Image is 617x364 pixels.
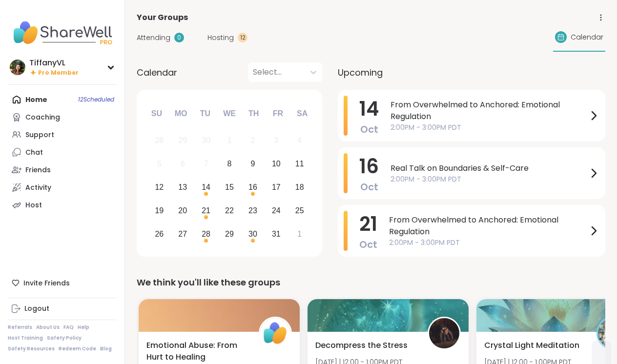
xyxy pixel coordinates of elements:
[170,103,191,124] div: Mo
[25,130,54,140] div: Support
[146,340,248,363] span: Emotional Abuse: From Hurt to Healing
[137,33,170,43] span: Attending
[238,33,247,42] div: 12
[8,126,117,143] a: Support
[391,162,588,174] span: Real Talk on Boundaries & Self-Care
[196,177,217,198] div: Choose Tuesday, October 14th, 2025
[146,103,167,124] div: Su
[359,153,379,180] span: 16
[359,238,377,251] span: Oct
[100,345,112,352] a: Blog
[25,201,42,210] div: Host
[178,227,187,241] div: 27
[25,148,43,158] div: Chat
[202,227,210,241] div: 28
[8,16,117,50] img: ShareWell Nav Logo
[59,345,96,352] a: Redeem Code
[8,324,32,331] a: Referrals
[359,210,377,238] span: 21
[272,204,281,217] div: 24
[295,204,304,217] div: 25
[8,108,117,126] a: Coaching
[36,324,60,331] a: About Us
[266,130,287,151] div: Not available Friday, October 3rd, 2025
[272,227,281,241] div: 31
[178,181,187,194] div: 13
[266,154,287,175] div: Choose Friday, October 10th, 2025
[78,324,89,331] a: Help
[202,134,210,147] div: 30
[149,177,170,198] div: Choose Sunday, October 12th, 2025
[243,177,264,198] div: Choose Thursday, October 16th, 2025
[338,66,383,79] span: Upcoming
[202,204,210,217] div: 21
[8,179,117,196] a: Activity
[243,103,265,124] div: Th
[225,204,234,217] div: 22
[25,113,60,122] div: Coaching
[204,157,208,170] div: 7
[172,177,193,198] div: Choose Monday, October 13th, 2025
[297,227,302,241] div: 1
[8,161,117,179] a: Friends
[8,196,117,214] a: Host
[297,134,302,147] div: 4
[219,200,240,221] div: Choose Wednesday, October 22nd, 2025
[149,130,170,151] div: Not available Sunday, September 28th, 2025
[243,223,264,244] div: Choose Thursday, October 30th, 2025
[219,103,240,124] div: We
[243,200,264,221] div: Choose Thursday, October 23rd, 2025
[266,177,287,198] div: Choose Friday, October 17th, 2025
[47,335,82,342] a: Safety Policy
[8,300,117,318] a: Logout
[178,134,187,147] div: 29
[8,274,117,292] div: Invite Friends
[260,318,290,348] img: ShareWell
[29,58,79,68] div: TiffanyVL
[172,223,193,244] div: Choose Monday, October 27th, 2025
[8,345,55,352] a: Safety Resources
[155,227,164,241] div: 26
[429,318,459,348] img: lyssa
[178,204,187,217] div: 20
[157,157,162,170] div: 5
[248,181,257,194] div: 16
[248,204,257,217] div: 23
[181,157,185,170] div: 6
[266,200,287,221] div: Choose Friday, October 24th, 2025
[219,223,240,244] div: Choose Wednesday, October 29th, 2025
[219,154,240,175] div: Choose Wednesday, October 8th, 2025
[155,181,164,194] div: 12
[137,12,188,23] span: Your Groups
[248,227,257,241] div: 30
[10,60,25,75] img: TiffanyVL
[219,177,240,198] div: Choose Wednesday, October 15th, 2025
[315,340,408,351] span: Decompress the Stress
[391,99,588,122] span: From Overwhelmed to Anchored: Emotional Regulation
[227,157,232,170] div: 8
[359,95,379,122] span: 14
[250,157,255,170] div: 9
[225,227,234,241] div: 29
[172,154,193,175] div: Not available Monday, October 6th, 2025
[219,130,240,151] div: Not available Wednesday, October 1st, 2025
[266,223,287,244] div: Choose Friday, October 31st, 2025
[389,214,588,238] span: From Overwhelmed to Anchored: Emotional Regulation
[196,200,217,221] div: Choose Tuesday, October 21st, 2025
[274,134,278,147] div: 3
[227,134,232,147] div: 1
[25,165,51,175] div: Friends
[360,180,378,194] span: Oct
[389,238,588,248] span: 2:00PM - 3:00PM PDT
[267,103,288,124] div: Fr
[147,129,311,245] div: month 2025-10
[289,154,310,175] div: Choose Saturday, October 11th, 2025
[155,204,164,217] div: 19
[172,200,193,221] div: Choose Monday, October 20th, 2025
[137,276,605,289] div: We think you'll like these groups
[291,103,313,124] div: Sa
[196,130,217,151] div: Not available Tuesday, September 30th, 2025
[155,134,164,147] div: 28
[149,223,170,244] div: Choose Sunday, October 26th, 2025
[243,130,264,151] div: Not available Thursday, October 2nd, 2025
